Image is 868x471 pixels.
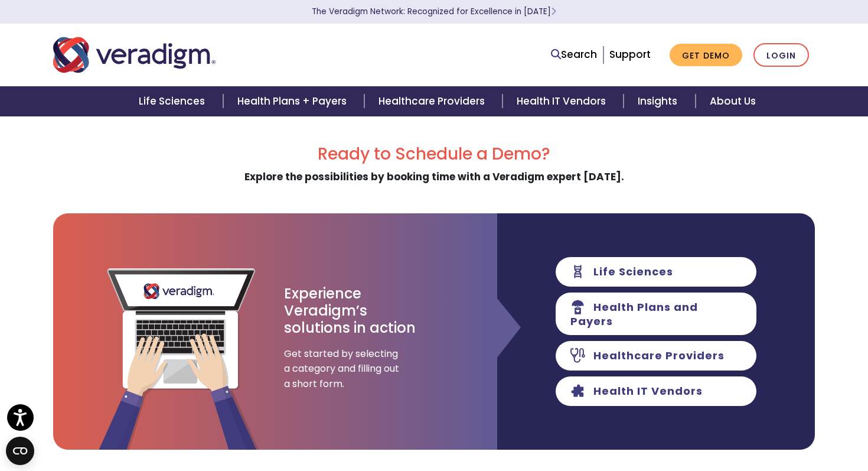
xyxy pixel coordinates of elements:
button: Open CMP widget [6,437,34,465]
h2: Ready to Schedule a Demo? [53,144,815,164]
a: Support [609,47,651,61]
span: Learn More [551,6,556,17]
img: Veradigm logo [53,35,216,74]
a: Health Plans + Payers [223,86,364,116]
a: Health IT Vendors [502,86,624,116]
a: Search [551,47,597,63]
a: Login [753,43,809,67]
span: Get started by selecting a category and filling out a short form. [284,346,402,392]
h3: Experience Veradigm’s solutions in action [284,285,417,336]
a: Healthcare Providers [364,86,502,116]
a: Life Sciences [125,86,223,116]
a: About Us [696,86,770,116]
a: Get Demo [670,44,742,67]
a: Insights [624,86,695,116]
strong: Explore the possibilities by booking time with a Veradigm expert [DATE]. [244,170,624,184]
a: The Veradigm Network: Recognized for Excellence in [DATE]Learn More [312,6,556,17]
